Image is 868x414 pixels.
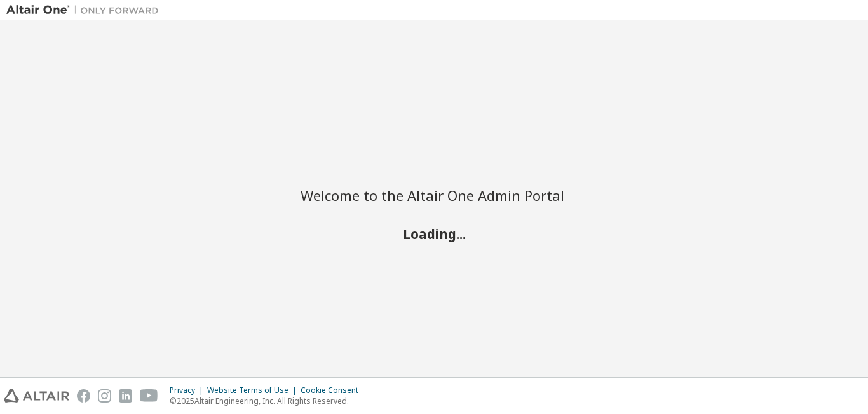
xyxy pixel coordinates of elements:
p: © 2025 Altair Engineering, Inc. All Rights Reserved. [170,396,366,406]
img: linkedin.svg [119,389,132,403]
h2: Welcome to the Altair One Admin Portal [301,186,567,204]
img: facebook.svg [77,389,90,403]
img: Altair One [6,4,165,17]
img: instagram.svg [98,389,111,403]
h2: Loading... [301,225,567,242]
div: Cookie Consent [301,385,366,396]
img: youtube.svg [140,389,158,403]
div: Website Terms of Use [207,385,301,396]
div: Privacy [170,385,207,396]
img: altair_logo.svg [4,389,69,403]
